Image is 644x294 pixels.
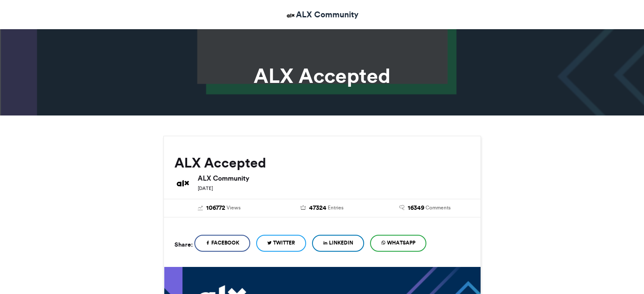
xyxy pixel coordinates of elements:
[206,203,225,213] span: 106772
[174,175,191,192] img: ALX Community
[380,203,470,213] a: 16349 Comments
[285,10,296,21] img: ALX Community
[198,185,213,191] small: [DATE]
[256,235,306,252] a: Twitter
[227,204,240,212] span: Views
[426,204,451,212] span: Comments
[285,8,359,21] a: ALX Community
[87,66,557,86] h1: ALX Accepted
[174,239,193,250] h5: Share:
[174,203,265,213] a: 106772 Views
[174,155,470,170] h2: ALX Accepted
[277,203,367,213] a: 47324 Entries
[387,239,415,247] span: WhatsApp
[328,204,343,212] span: Entries
[309,203,326,213] span: 47324
[211,239,239,247] span: Facebook
[370,235,426,252] a: WhatsApp
[329,239,353,247] span: LinkedIn
[273,239,295,247] span: Twitter
[312,235,364,252] a: LinkedIn
[198,175,470,181] h6: ALX Community
[194,235,250,252] a: Facebook
[408,203,424,213] span: 16349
